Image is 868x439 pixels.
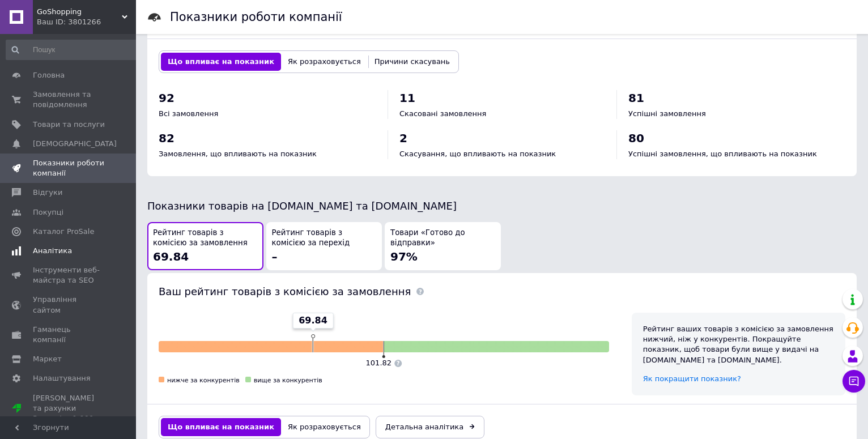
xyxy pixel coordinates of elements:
span: Покупці [33,207,63,218]
span: Замовлення, що впливають на показник [159,150,317,158]
span: – [272,250,278,263]
span: Головна [33,70,65,80]
span: 2 [399,131,407,145]
span: [PERSON_NAME] та рахунки [33,393,105,424]
span: Показники товарів на [DOMAIN_NAME] та [DOMAIN_NAME] [147,200,457,212]
div: Ваш ID: 3801266 [37,17,136,27]
span: Рейтинг товарів з комісією за замовлення [153,228,258,249]
span: Показники роботи компанії [33,158,105,178]
button: Причини скасувань [368,53,457,71]
button: Як розраховується [281,418,368,436]
span: GoShopping [37,7,122,17]
span: 11 [399,91,415,105]
span: Відгуки [33,187,62,198]
span: Налаштування [33,373,91,383]
span: Інструменти веб-майстра та SEO [33,265,105,285]
button: Чат з покупцем [843,370,865,393]
span: 97% [390,250,418,263]
span: Скасування, що впливають на показник [399,150,556,158]
span: 92 [159,91,175,105]
span: Рейтинг товарів з комісією за перехід [272,228,377,249]
span: вище за конкурентів [254,377,322,384]
span: Замовлення та повідомлення [33,89,105,110]
div: Prom мікс 1 000 [33,414,105,424]
span: 81 [628,91,644,105]
span: нижче за конкурентів [167,377,240,384]
input: Пошук [6,40,140,60]
span: 69.84 [153,250,189,263]
button: Що впливає на показник [161,53,281,71]
button: Що впливає на показник [161,418,281,436]
span: Ваш рейтинг товарів з комісією за замовлення [159,285,411,297]
button: Рейтинг товарів з комісією за перехід– [266,222,382,270]
a: Детальна аналітика [376,416,484,438]
span: 82 [159,131,175,145]
button: Товари «Готово до відправки»97% [385,222,501,270]
span: 80 [628,131,644,145]
h1: Показники роботи компанії [170,10,342,24]
span: Всі замовлення [159,109,218,118]
span: Маркет [33,354,62,364]
span: Успішні замовлення, що впливають на показник [628,150,817,158]
button: Рейтинг товарів з комісією за замовлення69.84 [147,222,263,270]
div: Рейтинг ваших товарів з комісією за замовлення нижчий, ніж у конкурентів. Покращуйте показник, що... [643,324,834,365]
span: 101.82 [366,359,392,367]
a: Як покращити показник? [643,374,741,383]
button: Як розраховується [281,53,368,71]
span: Гаманець компанії [33,325,105,345]
span: Аналітика [33,246,72,256]
span: Товари «Готово до відправки» [390,228,495,249]
span: Успішні замовлення [628,109,706,118]
span: 69.84 [299,314,327,327]
span: [DEMOGRAPHIC_DATA] [33,139,117,149]
span: Товари та послуги [33,120,105,130]
span: Управління сайтом [33,295,105,315]
span: Каталог ProSale [33,227,94,237]
span: Скасовані замовлення [399,109,486,118]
